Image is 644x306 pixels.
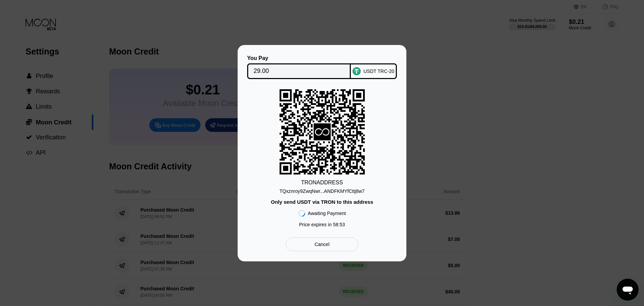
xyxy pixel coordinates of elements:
[271,199,373,205] div: Only send USDT via TRON to this address
[280,188,365,194] div: TQxznroy9ZwqNwr...ANDFKMYfCttj8w7
[280,186,365,194] div: TQxznroy9ZwqNwr...ANDFKMYfCttj8w7
[286,238,358,251] div: Cancel
[301,180,343,186] div: TRON ADDRESS
[363,68,394,74] div: USDT TRC-20
[299,222,345,227] div: Price expires in
[333,222,345,227] span: 58 : 53
[315,241,330,247] div: Cancel
[617,279,639,301] iframe: Button to launch messaging window
[308,211,346,216] div: Awaiting Payment
[247,55,351,61] div: You Pay
[248,55,396,79] div: You PayUSDT TRC-20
